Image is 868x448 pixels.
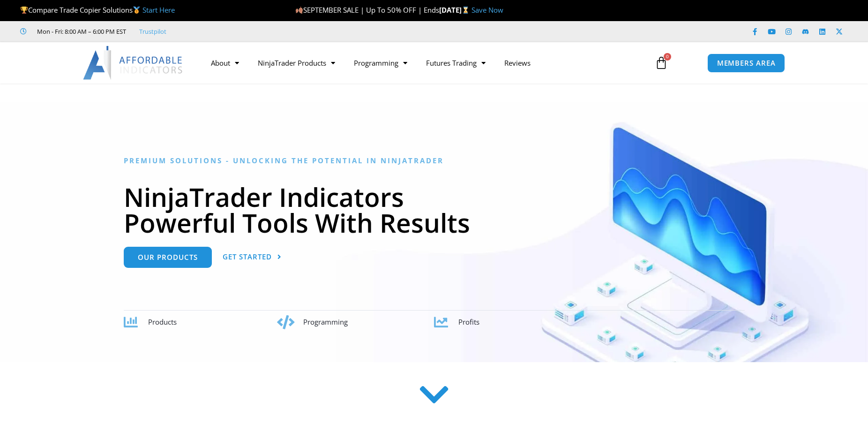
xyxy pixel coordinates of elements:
[458,317,479,327] span: Profits
[202,52,644,74] nav: Menu
[439,5,471,15] strong: [DATE]
[462,7,469,14] img: ⌛
[417,52,495,74] a: Futures Trading
[296,7,303,14] img: 🍂
[344,52,417,74] a: Programming
[138,254,198,261] span: Our Products
[124,156,745,165] h6: Premium Solutions - Unlocking the Potential in NinjaTrader
[202,52,248,74] a: About
[303,317,348,327] span: Programming
[295,5,439,15] span: SEPTEMBER SALE | Up To 50% OFF | Ends
[707,53,786,73] a: MEMBERS AREA
[717,60,776,67] span: MEMBERS AREA
[142,5,175,15] a: Start Here
[223,247,282,268] a: Get Started
[124,184,745,235] h1: NinjaTrader Indicators Powerful Tools With Results
[471,5,503,15] a: Save Now
[20,5,175,15] span: Compare Trade Copier Solutions
[495,52,540,74] a: Reviews
[21,7,28,14] img: 🏆
[223,253,272,260] span: Get Started
[124,247,212,268] a: Our Products
[35,26,126,37] span: Mon - Fri: 8:00 AM – 6:00 PM EST
[248,52,344,74] a: NinjaTrader Products
[139,26,166,37] a: Trustpilot
[641,49,682,76] a: 0
[133,7,140,14] img: 🥇
[664,53,671,61] span: 0
[148,317,177,327] span: Products
[83,46,184,80] img: LogoAI | Affordable Indicators – NinjaTrader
